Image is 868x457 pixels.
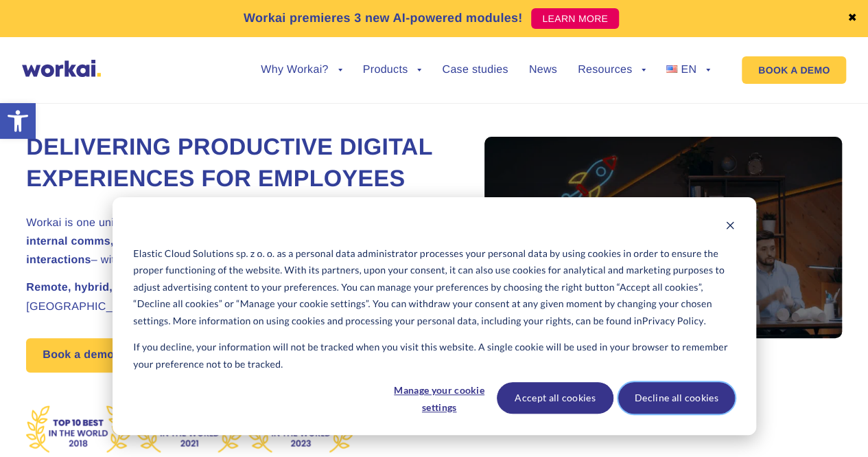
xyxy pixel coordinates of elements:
a: Why Workai? [261,65,342,76]
h1: Delivering Productive Digital Experiences for Employees [26,132,451,195]
p: Workai premieres 3 new AI-powered modules! [244,9,523,27]
a: Resources [578,65,646,76]
p: Elastic Cloud Solutions sp. z o. o. as a personal data administrator processes your personal data... [133,245,734,330]
a: News [529,65,557,76]
a: BOOK A DEMO [742,56,846,84]
a: ✖ [847,13,857,24]
span: EN [681,64,696,76]
strong: personalized internal comms, improve employee engagement, and measure all interactions [26,217,445,266]
div: Play video [484,137,841,338]
h2: – great digital employee experience happens in [GEOGRAPHIC_DATA]. [26,278,451,315]
strong: Remote, hybrid, or onsite [26,282,164,293]
button: Decline all cookies [618,382,735,414]
div: Cookie banner [113,197,756,435]
button: Accept all cookies [497,382,613,414]
a: Case studies [442,65,508,76]
a: Products [363,65,422,76]
a: LEARN MORE [531,8,619,29]
button: Manage your cookie settings [386,382,492,414]
p: If you decline, your information will not be tracked when you visit this website. A single cookie... [133,339,734,372]
h2: Workai is one unified communication platform that helps you conduct – with no IT skills needed. [26,214,451,270]
a: Book a demo [26,338,130,372]
a: Privacy Policy [642,313,704,330]
button: Dismiss cookie banner [725,219,735,236]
